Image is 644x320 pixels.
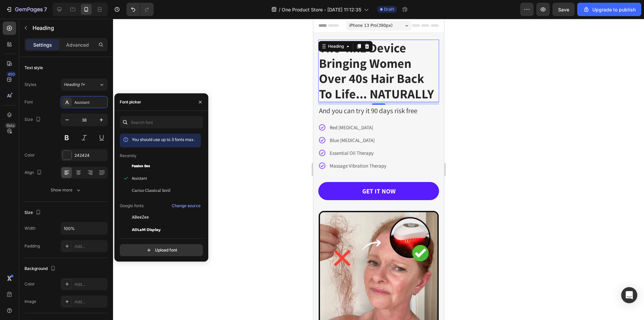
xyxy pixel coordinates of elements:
div: Undo/Redo [126,3,154,16]
div: Color [24,152,35,158]
p: Recently [120,153,137,159]
div: Width [24,225,36,231]
span: Cactus Classical Serif [132,187,170,193]
button: Heading 1* [61,79,108,91]
div: 450 [6,72,16,77]
span: / [279,6,280,13]
button: Change source [171,202,201,210]
span: You should use up to 3 fonts max. [132,137,195,142]
div: Styles [24,82,36,88]
button: Upload font [120,244,203,256]
input: Search font [120,116,203,128]
iframe: Design area [313,19,444,320]
div: Upgrade to publish [583,6,636,13]
div: Show more [51,187,82,193]
p: Heading [33,24,105,32]
input: Auto [61,222,107,234]
div: Add... [74,243,106,249]
div: Assistant [74,99,106,105]
div: Change source [172,203,201,209]
div: Size [24,115,42,124]
button: 7 [3,3,50,16]
p: Google fonts [120,203,144,209]
div: Beta [5,123,16,128]
div: Align [24,168,43,177]
span: Save [558,7,569,12]
p: 7 [44,5,47,13]
span: One Product Store - [DATE] 11:12:35 [282,6,361,13]
div: Image [24,299,36,305]
div: Font [24,99,33,105]
div: Text style [24,65,43,71]
div: Font picker [120,99,141,105]
div: Color [24,281,35,287]
div: Add... [74,299,106,305]
p: Settings [33,41,52,48]
div: Upload font [146,247,177,254]
div: Padding [24,243,40,249]
img: Alt Image [5,192,125,312]
div: Open Intercom Messenger [621,287,637,303]
span: Heading 1* [64,82,85,88]
button: Show more [24,184,108,196]
span: Assistant [132,175,147,181]
p: Advanced [66,41,89,48]
span: Draft [384,6,394,12]
div: Background [24,264,57,273]
span: ADLaM Display [132,226,161,232]
div: 242424 [74,152,106,158]
span: ABeeZee [132,214,149,220]
div: Size [24,208,42,217]
button: Upgrade to publish [577,3,641,16]
div: Add... [74,281,106,287]
span: Passion One [132,163,150,169]
button: Save [552,3,575,16]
